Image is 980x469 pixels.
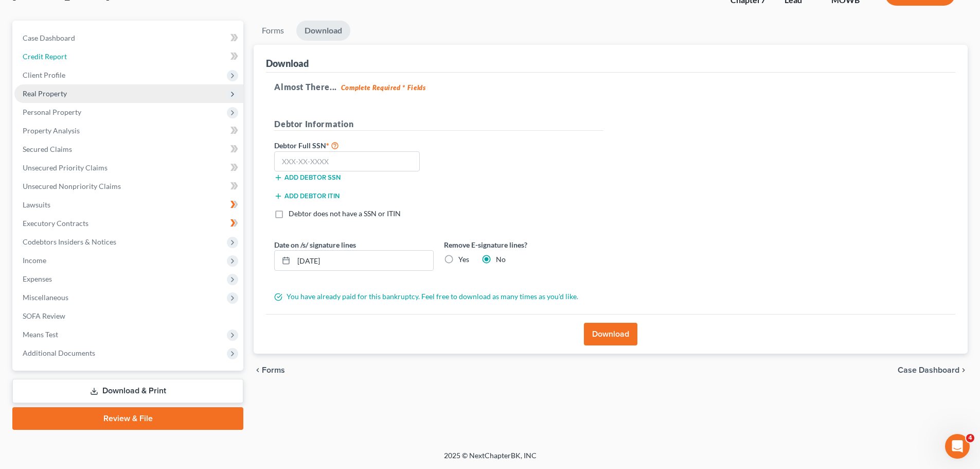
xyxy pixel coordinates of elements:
button: Download [584,323,637,345]
button: Add debtor SSN [274,173,341,182]
span: Miscellaneous [23,293,68,302]
label: Debtor does not have a SSN or ITIN [289,209,401,219]
label: Debtor Full SSN [269,139,439,151]
span: Secured Claims [23,145,72,153]
span: Unsecured Priority Claims [23,163,108,172]
a: Lawsuits [14,196,243,214]
span: Additional Documents [23,349,95,357]
span: Case Dashboard [898,366,959,374]
span: 4 [966,434,974,442]
span: SOFA Review [23,311,65,320]
span: Unsecured Nonpriority Claims [23,182,121,190]
a: Forms [254,21,292,41]
a: Case Dashboard chevron_right [898,366,968,374]
a: Unsecured Nonpriority Claims [14,177,243,196]
label: No [496,254,506,265]
span: Real Property [23,89,67,98]
span: Income [23,256,46,265]
span: Codebtors Insiders & Notices [23,237,116,246]
h5: Debtor Information [274,118,603,131]
span: Property Analysis [23,126,80,135]
input: MM/DD/YYYY [294,251,433,270]
label: Date on /s/ signature lines [274,239,356,250]
div: You have already paid for this bankruptcy. Feel free to download as many times as you'd like. [269,291,609,302]
iframe: Intercom live chat [945,434,970,459]
a: Credit Report [14,47,243,66]
label: Yes [458,254,469,265]
div: Download [266,57,309,70]
div: 2025 © NextChapterBK, INC [197,450,783,469]
span: Lawsuits [23,200,50,209]
a: Case Dashboard [14,29,243,47]
a: SOFA Review [14,307,243,325]
label: Remove E-signature lines? [444,239,603,250]
i: chevron_right [959,366,968,374]
a: Secured Claims [14,140,243,159]
a: Download & Print [12,379,243,403]
a: Download [296,21,350,41]
button: chevron_left Forms [254,366,299,374]
a: Executory Contracts [14,214,243,233]
a: Review & File [12,407,243,430]
a: Property Analysis [14,121,243,140]
span: Personal Property [23,108,81,116]
h5: Almost There... [274,81,947,93]
span: Forms [262,366,285,374]
span: Client Profile [23,71,65,79]
span: Executory Contracts [23,219,88,228]
i: chevron_left [254,366,262,374]
strong: Complete Required * Fields [341,83,426,92]
input: XXX-XX-XXXX [274,151,420,172]
button: Add debtor ITIN [274,192,340,200]
a: Unsecured Priority Claims [14,159,243,177]
span: Means Test [23,330,58,339]
span: Case Dashboard [23,33,75,42]
span: Expenses [23,274,52,283]
span: Credit Report [23,52,67,61]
